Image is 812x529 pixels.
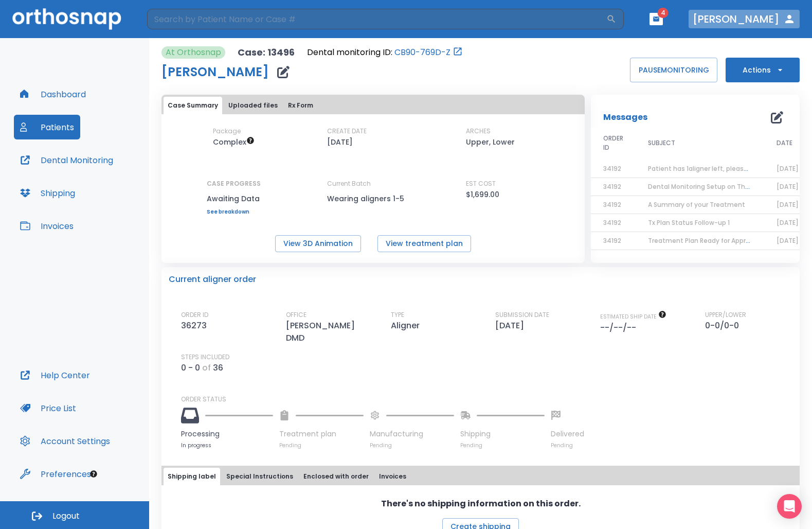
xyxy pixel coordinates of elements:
button: [PERSON_NAME] [689,10,800,28]
span: DATE [777,138,792,148]
p: Pending [370,442,454,449]
p: Current Batch [327,179,420,188]
p: Pending [551,442,584,449]
p: [DATE] [327,136,353,148]
div: Open Intercom Messenger [777,494,802,519]
p: 36273 [181,320,211,332]
span: [DATE] [777,182,799,191]
img: Orthosnap [12,8,121,29]
p: In progress [181,442,273,449]
button: Invoices [14,214,80,238]
p: Dental monitoring ID: [307,46,392,59]
p: Case: 13496 [238,46,295,59]
p: Processing [181,429,273,439]
p: Treatment plan [279,429,364,439]
button: Help Center [14,363,96,387]
p: [DATE] [495,320,528,332]
button: View 3D Animation [275,235,361,252]
button: Uploaded files [224,97,282,114]
button: Actions [726,58,800,82]
p: OFFICE [286,310,306,320]
p: Shipping [460,429,545,439]
p: ORDER ID [181,310,208,320]
button: View treatment plan [377,235,471,252]
button: Case Summary [164,97,222,114]
p: SUBMISSION DATE [495,310,549,320]
p: Aligner [391,320,424,332]
p: TYPE [391,310,404,320]
button: Price List [14,396,82,420]
div: Open patient in dental monitoring portal [307,46,463,59]
span: A Summary of your Treatment [648,200,745,209]
span: 34192 [603,164,621,173]
p: Package [213,127,241,136]
button: Patients [14,115,80,139]
span: 4 [658,8,669,18]
button: Shipping [14,181,81,205]
span: ORDER ID [603,134,623,152]
span: [DATE] [777,218,799,227]
span: 34192 [603,236,621,245]
button: Enclosed with order [299,468,373,485]
p: Pending [460,442,545,449]
p: $1,699.00 [466,188,499,201]
p: of [202,362,211,374]
p: Manufacturing [370,429,454,439]
p: UPPER/LOWER [705,310,746,320]
span: [DATE] [777,164,799,173]
div: tabs [164,97,583,114]
input: Search by Patient Name or Case # [147,9,606,29]
p: 0 - 0 [181,362,200,374]
span: Dental Monitoring Setup on The Delivery Day [648,182,790,191]
span: [DATE] [777,200,799,209]
p: There's no shipping information on this order. [381,498,581,510]
div: tabs [164,468,798,485]
p: ARCHES [466,127,491,136]
p: Messages [603,111,647,124]
span: The date will be available after approving treatment plan [600,313,666,321]
button: Special Instructions [222,468,297,485]
p: ORDER STATUS [181,395,792,404]
span: 34192 [603,182,621,191]
button: Shipping label [164,468,220,485]
button: PAUSEMONITORING [630,58,717,82]
h1: [PERSON_NAME] [161,66,269,78]
p: CREATE DATE [327,127,367,136]
button: Dental Monitoring [14,148,119,172]
span: Logout [52,510,80,522]
p: 0-0/0-0 [705,320,743,332]
span: [DATE] [777,236,799,245]
p: Wearing aligners 1-5 [327,192,420,205]
p: [PERSON_NAME] DMD [286,320,373,344]
p: At Orthosnap [166,46,221,59]
span: Tx Plan Status Follow-up 1 [648,218,730,227]
span: Patient has 1aligner left, please order next set! [648,164,796,173]
p: EST COST [466,179,496,188]
p: STEPS INCLUDED [181,352,229,362]
button: Dashboard [14,82,92,107]
p: Delivered [551,429,584,439]
p: Upper, Lower [466,136,515,148]
p: --/--/-- [600,322,640,334]
a: CB90-769D-Z [394,46,450,59]
p: Pending [279,442,364,449]
p: Awaiting Data [207,192,261,205]
button: Preferences [14,462,97,486]
span: SUBJECT [648,138,675,148]
span: Up to 50 Steps (100 aligners) [213,137,255,147]
p: CASE PROGRESS [207,179,261,188]
button: Rx Form [284,97,317,114]
span: 34192 [603,218,621,227]
span: 34192 [603,200,621,209]
p: 36 [213,362,223,374]
button: Account Settings [14,429,116,453]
